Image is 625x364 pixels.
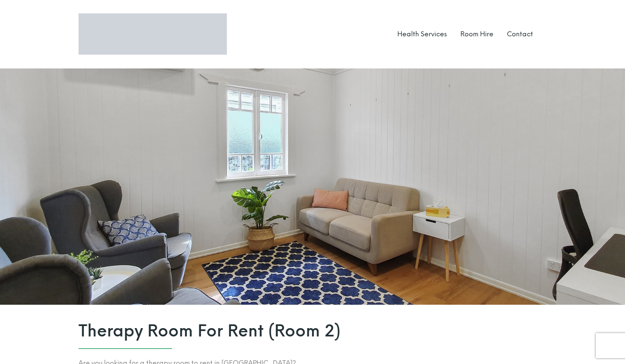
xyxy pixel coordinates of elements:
[507,30,533,38] a: Contact
[79,321,546,341] span: Therapy Room For Rent (Room 2)
[460,30,493,38] a: Room Hire
[79,13,227,55] img: Logo Perfect Wellness 710x197
[397,30,447,38] a: Health Services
